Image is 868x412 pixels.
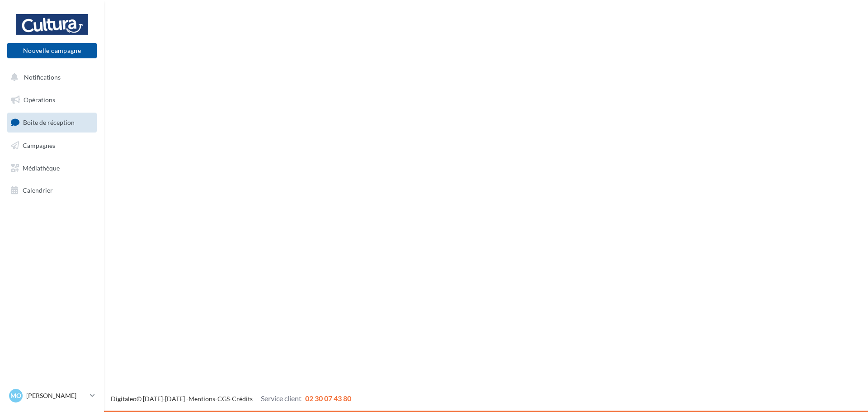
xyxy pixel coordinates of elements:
[23,118,75,126] span: Boîte de réception
[23,164,60,171] span: Médiathèque
[5,159,99,178] a: Médiathèque
[24,73,61,81] span: Notifications
[26,391,86,400] p: [PERSON_NAME]
[111,395,351,403] span: © [DATE]-[DATE] - - -
[7,387,97,404] a: Mo [PERSON_NAME]
[5,90,99,109] a: Opérations
[5,68,95,87] button: Notifications
[7,43,97,58] button: Nouvelle campagne
[305,394,351,403] span: 02 30 07 43 80
[217,395,230,403] a: CGS
[261,394,302,403] span: Service client
[5,136,99,155] a: Campagnes
[10,391,21,400] span: Mo
[5,113,99,132] a: Boîte de réception
[23,186,53,194] span: Calendrier
[24,96,55,104] span: Opérations
[5,181,99,200] a: Calendrier
[23,142,55,149] span: Campagnes
[232,395,253,403] a: Crédits
[111,395,137,403] a: Digitaleo
[189,395,215,403] a: Mentions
